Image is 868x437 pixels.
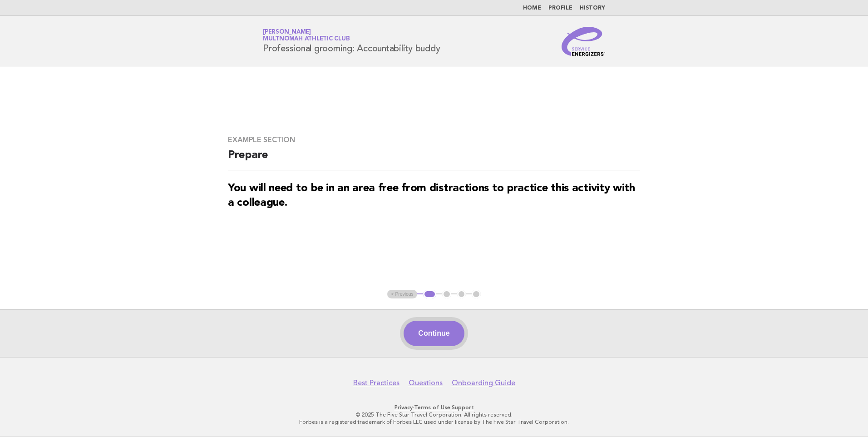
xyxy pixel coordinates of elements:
[409,378,443,387] a: Questions
[263,36,350,42] span: Multnomah Athletic Club
[353,378,399,387] a: Best Practices
[562,27,605,56] img: Service Energizers
[228,183,635,209] strong: You will need to be in an area free from distractions to practice this activity with a colleague.
[414,404,450,411] a: Terms of Use
[228,148,640,170] h2: Prepare
[548,5,572,11] a: Profile
[156,404,712,411] p: · ·
[156,418,712,426] p: Forbes is a registered trademark of Forbes LLC used under license by The Five Star Travel Corpora...
[156,411,712,418] p: © 2025 The Five Star Travel Corporation. All rights reserved.
[452,404,474,411] a: Support
[452,378,515,387] a: Onboarding Guide
[228,135,640,144] h3: Example Section
[404,321,464,346] button: Continue
[263,29,350,42] a: [PERSON_NAME]Multnomah Athletic Club
[580,5,605,11] a: History
[263,30,440,53] h1: Professional grooming: Accountability buddy
[395,404,413,411] a: Privacy
[523,5,541,11] a: Home
[423,290,436,299] button: 1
